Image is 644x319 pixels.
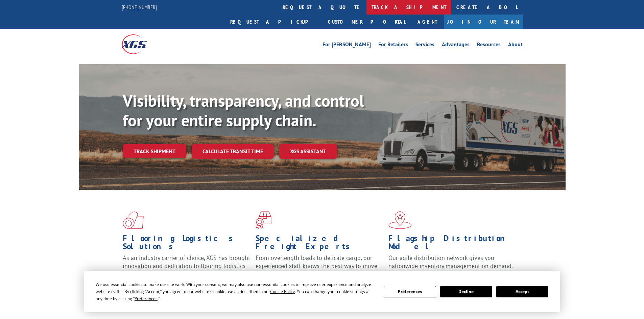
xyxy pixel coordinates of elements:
a: XGS ASSISTANT [279,144,337,159]
a: For [PERSON_NAME] [323,42,371,49]
img: xgs-icon-total-supply-chain-intelligence-red [123,211,144,229]
h1: Flagship Distribution Model [388,234,516,254]
a: Agent [411,15,444,29]
img: xgs-icon-flagship-distribution-model-red [388,211,412,229]
a: For Retailers [378,42,408,49]
h1: Specialized Freight Experts [256,234,383,254]
img: xgs-icon-focused-on-flooring-red [256,211,271,229]
a: Customer Portal [323,15,411,29]
b: Visibility, transparency, and control for your entire supply chain. [123,90,364,131]
div: Cookie Consent Prompt [84,271,560,312]
a: About [508,42,523,49]
div: We use essential cookies to make our site work. With your consent, we may also use non-essential ... [96,281,376,302]
a: Calculate transit time [192,144,274,159]
span: As an industry carrier of choice, XGS has brought innovation and dedication to flooring logistics... [123,254,250,278]
span: Our agile distribution network gives you nationwide inventory management on demand. [388,254,513,270]
a: Resources [477,42,501,49]
a: Request a pickup [225,15,323,29]
a: Advantages [442,42,470,49]
button: Accept [496,286,548,297]
button: Preferences [384,286,436,297]
h1: Flooring Logistics Solutions [123,234,251,254]
p: From overlength loads to delicate cargo, our experienced staff knows the best way to move your fr... [256,254,383,284]
a: Services [415,42,434,49]
span: Preferences [135,296,158,301]
a: Join Our Team [444,15,523,29]
a: [PHONE_NUMBER] [122,4,157,10]
a: Track shipment [123,144,186,158]
button: Decline [440,286,492,297]
span: Cookie Policy [270,289,295,294]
